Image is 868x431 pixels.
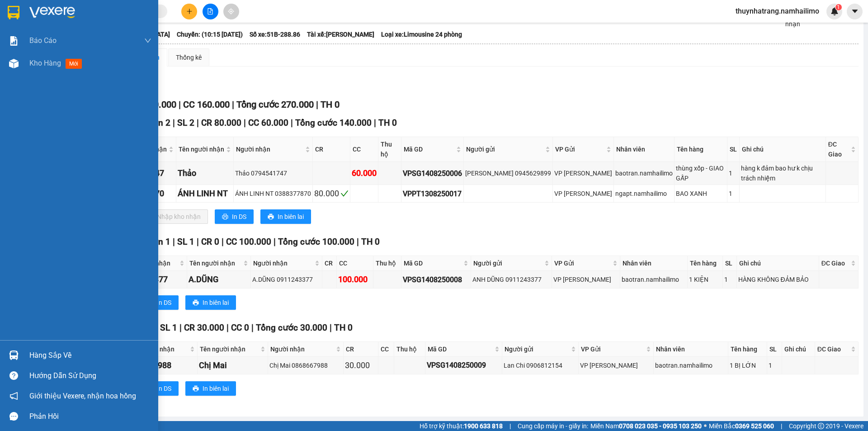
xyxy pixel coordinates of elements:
[140,381,179,396] button: printerIn DS
[401,271,471,289] td: VPSG1408250008
[473,258,542,268] span: Người gửi
[176,162,234,185] td: Thảo
[29,369,151,383] div: Hướng dẫn sử dụng
[675,137,727,162] th: Tên hàng
[29,59,61,67] span: Kho hàng
[146,118,170,128] span: Đơn 2
[8,8,99,29] div: VP [GEOGRAPHIC_DATA]
[555,144,604,154] span: VP Gửi
[231,322,249,333] span: CC 0
[186,8,193,14] span: plus
[232,212,246,222] span: In DS
[676,189,726,199] div: BAO XANH
[554,258,611,268] span: VP Gửi
[222,213,228,221] span: printer
[203,298,229,308] span: In biên lai
[106,8,209,19] div: VP Mũi Né
[278,237,354,247] span: Tổng cước 100.000
[782,342,815,357] th: Ghi chú
[269,360,342,370] div: Chị Mai 0868667988
[425,357,502,374] td: VPSG1408250009
[178,167,232,180] div: Thảo
[173,237,175,247] span: |
[427,360,500,371] div: VPSG1408250009
[203,384,229,393] span: In biên lai
[728,5,826,17] span: thuynhatrang.namhailimo
[821,258,849,268] span: ĐC Giao
[236,144,303,154] span: Người nhận
[580,360,652,370] div: VP [PERSON_NAME]
[228,8,234,14] span: aim
[818,423,824,429] span: copyright
[199,359,266,372] div: Chị Mai
[619,422,702,430] strong: 0708 023 035 - 0935 103 250
[374,118,376,128] span: |
[9,371,18,380] span: question-circle
[688,256,723,271] th: Tên hàng
[614,137,675,162] th: Nhân viên
[274,237,276,247] span: |
[340,189,349,198] span: check
[403,168,462,179] div: VPSG1408250006
[420,421,503,431] span: Hỗ trợ kỹ thuật:
[29,390,136,402] span: Giới thiệu Vexere, nhận hoa hồng
[193,385,199,393] span: printer
[197,237,199,247] span: |
[381,29,462,39] span: Loại xe: Limousine 24 phòng
[8,29,99,40] div: NGUYÊN
[590,421,702,431] span: Miền Nam
[252,275,320,284] div: A.DŨNG 0911243377
[373,256,402,271] th: Thu hộ
[361,237,380,247] span: TH 0
[704,424,707,428] span: ⚪️
[8,40,99,53] div: 0905039100
[106,29,209,42] div: 0901903330
[505,344,569,354] span: Người gửi
[352,167,377,180] div: 60.000
[622,275,686,284] div: baotran.namhailimo
[735,422,774,430] strong: 0369 525 060
[187,271,251,289] td: A.DŨNG
[729,189,738,199] div: 1
[322,256,337,271] th: CR
[106,42,209,74] span: 93 [PERSON_NAME]
[140,295,179,310] button: printerIn DS
[828,139,849,159] span: ĐC Giao
[144,37,151,44] span: down
[738,275,817,284] div: HÀNG KHÔNG ĐẢM BẢO
[268,213,274,221] span: printer
[581,344,644,354] span: VP Gửi
[509,421,511,431] span: |
[106,47,119,57] span: DĐ:
[729,168,738,178] div: 1
[9,350,19,360] img: warehouse-icon
[314,187,349,200] div: 80.000
[334,322,353,333] span: TH 0
[464,422,503,430] strong: 1900 633 818
[260,209,311,224] button: printerIn biên lai
[552,271,620,289] td: VP Phạm Ngũ Lão
[817,344,849,354] span: ĐC Giao
[223,4,239,19] button: aim
[185,381,236,396] button: printerIn biên lai
[235,189,311,199] div: ÁNH LINH NT 0388377870
[403,188,462,199] div: VPPT1308250017
[201,118,241,128] span: CR 80.000
[350,137,378,162] th: CC
[66,59,82,69] span: mới
[554,168,612,178] div: VP [PERSON_NAME]
[847,4,863,19] button: caret-down
[404,258,462,268] span: Mã GD
[9,59,19,68] img: warehouse-icon
[504,360,577,370] div: Lan Chi 0906812154
[29,410,151,423] div: Phản hồi
[730,360,765,370] div: 1 BỊ LỚN
[830,7,839,15] img: icon-new-feature
[465,168,551,178] div: [PERSON_NAME] 0945629899
[655,360,726,370] div: baotran.namhailimo
[184,322,224,333] span: CR 30.000
[723,256,736,271] th: SL
[337,256,373,271] th: CC
[226,322,229,333] span: |
[193,299,199,307] span: printer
